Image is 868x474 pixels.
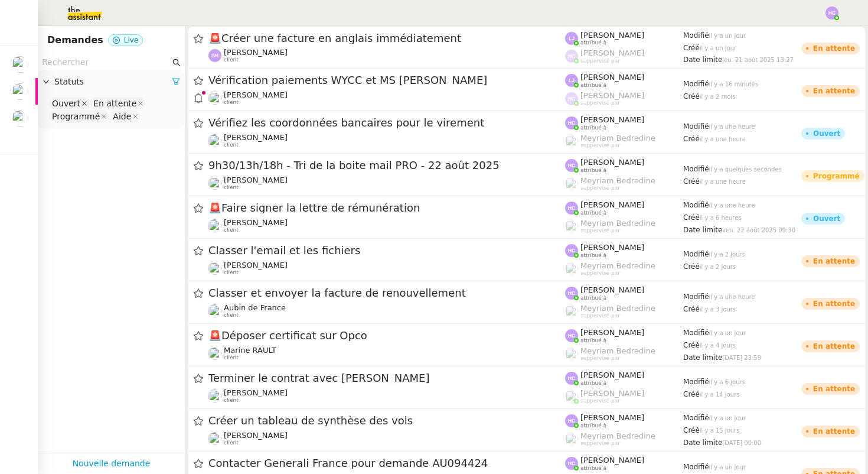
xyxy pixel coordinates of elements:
img: users%2Fa6PbEmLwvGXylUqKytRPpDpAx153%2Favatar%2Ffanny.png [12,56,28,73]
span: attribué à [580,337,606,344]
span: Statuts [54,75,172,89]
span: client [224,184,239,191]
app-user-label: suppervisé par [565,91,683,106]
div: En attente [813,87,855,95]
img: users%2FNmPW3RcGagVdwlUj0SIRjiM8zA23%2Favatar%2Fb3e8f68e-88d8-429d-a2bd-00fb6f2d12db [208,134,221,147]
img: svg [565,287,578,300]
span: suppervisé par [580,228,620,234]
span: [PERSON_NAME] [580,389,644,398]
div: En attente [813,258,855,265]
span: Créé [683,177,700,186]
span: suppervisé par [580,58,620,64]
img: svg [565,372,578,385]
span: suppervisé par [580,313,620,319]
nz-select-item: En attente [90,98,145,109]
app-user-detailed-label: client [208,90,565,106]
img: svg [565,414,578,427]
img: users%2FaellJyylmXSg4jqeVbanehhyYJm1%2Favatar%2Fprofile-pic%20(4).png [565,262,578,275]
app-user-label: attribué à [565,371,683,386]
span: suppervisé par [580,355,620,362]
span: Modifié [683,122,709,131]
span: il y a 15 jours [700,427,740,434]
span: Meyriam Bedredine [580,261,655,270]
app-user-label: suppervisé par [565,176,683,191]
img: svg [565,116,578,129]
span: attribué à [580,210,606,216]
img: users%2FaellJyylmXSg4jqeVbanehhyYJm1%2Favatar%2Fprofile-pic%20(4).png [565,177,578,190]
span: il y a une heure [709,294,755,300]
img: users%2FaellJyylmXSg4jqeVbanehhyYJm1%2Favatar%2Fprofile-pic%20(4).png [565,433,578,446]
img: users%2FNmPW3RcGagVdwlUj0SIRjiM8zA23%2Favatar%2Fb3e8f68e-88d8-429d-a2bd-00fb6f2d12db [208,92,221,105]
img: users%2FaellJyylmXSg4jqeVbanehhyYJm1%2Favatar%2Fprofile-pic%20(4).png [565,135,578,148]
app-user-label: suppervisé par [565,304,683,319]
span: Aubin de France [224,303,286,312]
span: il y a 16 minutes [709,81,759,87]
img: svg [565,74,578,87]
span: suppervisé par [580,100,620,106]
img: svg [825,7,838,20]
span: [PERSON_NAME] [580,115,644,124]
span: client [224,57,239,63]
img: svg [565,202,578,215]
span: attribué à [580,82,606,89]
span: Marine RAULT [224,346,276,355]
span: attribué à [580,465,606,472]
span: attribué à [580,295,606,301]
div: Ouvert [52,98,80,109]
app-user-label: attribué à [565,456,683,471]
app-user-detailed-label: client [208,388,565,404]
span: [PERSON_NAME] [224,133,288,142]
span: 🚨 [208,202,221,214]
span: Modifié [683,165,709,173]
img: svg [565,244,578,257]
span: il y a une heure [709,202,755,209]
nz-page-header-title: Demandes [47,32,103,48]
span: Modifié [683,463,709,471]
span: Classer et envoyer la facture de renouvellement [208,288,565,298]
span: attribué à [580,125,606,131]
span: [PERSON_NAME] [224,388,288,397]
div: En attente [813,300,855,307]
span: Date limite [683,56,722,64]
span: suppervisé par [580,440,620,447]
span: suppervisé par [580,142,620,149]
span: client [224,355,239,361]
span: [PERSON_NAME] [580,456,644,465]
span: Créer un tableau de synthèse des vols [208,415,565,426]
span: attribué à [580,380,606,387]
span: client [224,142,239,148]
app-user-label: suppervisé par [565,219,683,234]
img: svg [565,92,578,105]
span: [PERSON_NAME] [580,328,644,337]
span: Vérifiez les coordonnées bancaires pour le virement [208,118,565,128]
span: Créer une facture en anglais immédiatement [208,33,565,44]
img: users%2FTDxDvmCjFdN3QFePFNGdQUcJcQk1%2Favatar%2F0cfb3a67-8790-4592-a9ec-92226c678442 [208,177,221,190]
span: client [224,440,239,446]
app-user-detailed-label: client [208,133,565,148]
img: svg [565,32,578,45]
nz-select-item: Aide [110,111,140,122]
span: Modifié [683,414,709,422]
app-user-detailed-label: client [208,303,565,319]
img: svg [565,50,578,63]
a: Nouvelle demande [73,457,151,470]
app-user-detailed-label: client [208,346,565,361]
app-user-label: suppervisé par [565,431,683,447]
span: 9h30/13h/18h - Tri de la boite mail PRO - 22 août 2025 [208,160,565,171]
div: En attente [813,428,855,435]
span: [PERSON_NAME] [580,371,644,379]
span: Modifié [683,250,709,258]
span: attribué à [580,252,606,259]
span: Meyriam Bedredine [580,176,655,185]
nz-select-item: Ouvert [49,98,89,109]
app-user-detailed-label: client [208,261,565,276]
div: En attente [813,343,855,350]
app-user-label: attribué à [565,243,683,258]
app-user-label: attribué à [565,31,683,46]
div: Aide [113,111,131,122]
span: [PERSON_NAME] [580,158,644,167]
span: Créé [683,213,700,222]
img: users%2FNmPW3RcGagVdwlUj0SIRjiM8zA23%2Favatar%2Fb3e8f68e-88d8-429d-a2bd-00fb6f2d12db [12,110,28,126]
span: [PERSON_NAME] [580,243,644,252]
img: users%2FNmPW3RcGagVdwlUj0SIRjiM8zA23%2Favatar%2Fb3e8f68e-88d8-429d-a2bd-00fb6f2d12db [208,262,221,275]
